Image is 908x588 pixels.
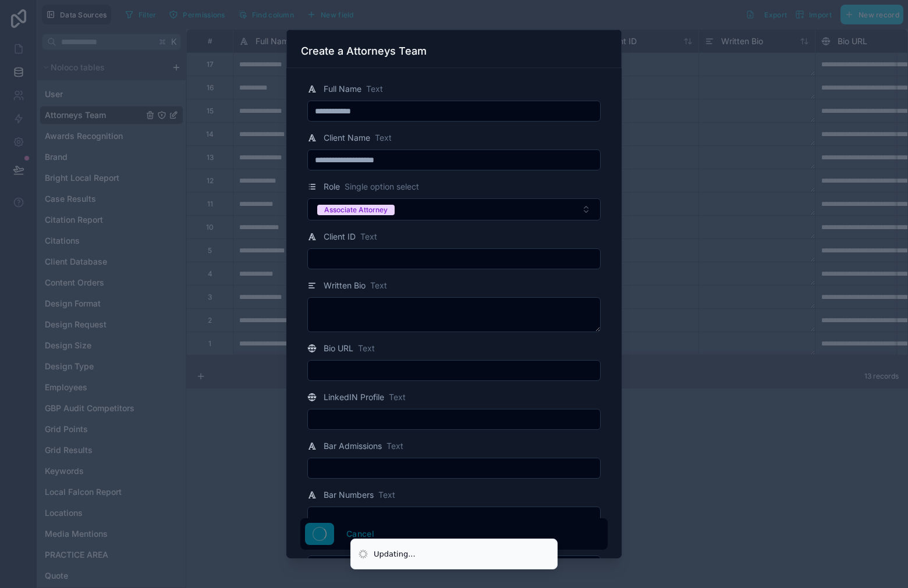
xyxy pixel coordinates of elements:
[324,132,370,144] span: Client Name
[301,44,427,58] h3: Create a Attorneys Team
[360,231,377,243] span: Text
[324,280,366,291] span: Written Bio
[324,343,353,354] span: Bio URL
[366,83,383,95] span: Text
[345,181,419,193] span: Single option select
[324,489,374,501] span: Bar Numbers
[386,440,403,452] span: Text
[324,83,361,95] span: Full Name
[324,181,340,193] span: Role
[378,489,395,501] span: Text
[324,391,384,403] span: LinkedIN Profile
[324,440,382,452] span: Bar Admissions
[324,231,356,243] span: Client ID
[324,205,388,215] div: Associate Attorney
[389,391,406,403] span: Text
[374,548,416,560] div: Updating...
[307,198,601,220] button: Select Button
[375,132,392,144] span: Text
[358,343,375,354] span: Text
[370,280,387,291] span: Text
